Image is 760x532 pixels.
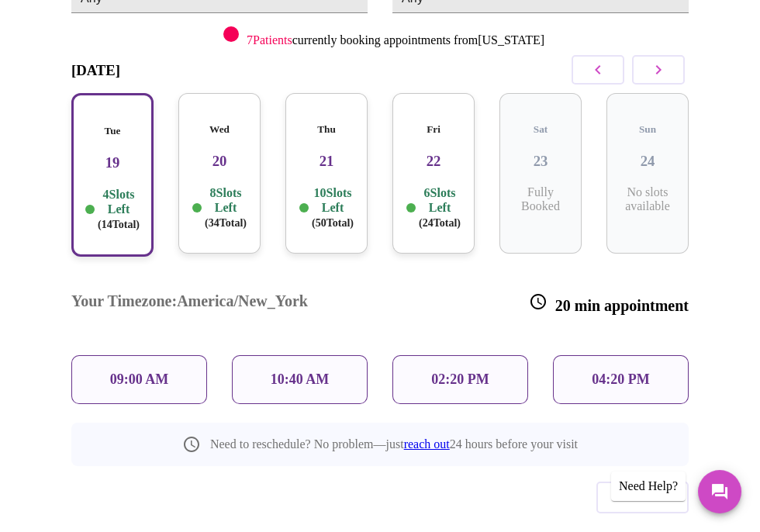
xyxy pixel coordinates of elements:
h5: Thu [298,123,355,136]
p: 10:40 AM [271,371,330,388]
span: ( 24 Total) [419,217,461,229]
p: 8 Slots Left [205,185,247,230]
button: Messages [698,470,741,513]
h5: Sat [512,123,569,136]
span: 7 Patients [247,33,292,47]
p: Fully Booked [512,185,569,213]
h3: 20 min appointment [529,292,689,315]
p: currently booking appointments from [US_STATE] [247,33,544,47]
h5: Wed [191,123,248,136]
h5: Fri [405,123,462,136]
span: ( 50 Total) [312,217,354,229]
h3: 21 [298,153,355,170]
h3: [DATE] [71,62,120,79]
h3: Your Timezone: America/New_York [71,292,308,315]
p: 10 Slots Left [312,185,354,230]
h3: 23 [512,153,569,170]
h5: Sun [619,123,676,136]
p: 02:20 PM [431,371,489,388]
a: reach out [404,437,450,451]
span: ( 14 Total) [98,219,140,230]
button: Previous [596,482,689,513]
p: 04:20 PM [592,371,649,388]
p: No slots available [619,185,676,213]
p: 09:00 AM [110,371,169,388]
h3: 20 [191,153,248,170]
h3: 22 [405,153,462,170]
p: 6 Slots Left [419,185,461,230]
p: Need to reschedule? No problem—just 24 hours before your visit [210,437,578,451]
h3: 19 [85,154,140,171]
span: ( 34 Total) [205,217,247,229]
p: 4 Slots Left [98,187,140,232]
h3: 24 [619,153,676,170]
h5: Tue [85,125,140,137]
div: Need Help? [611,472,686,501]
